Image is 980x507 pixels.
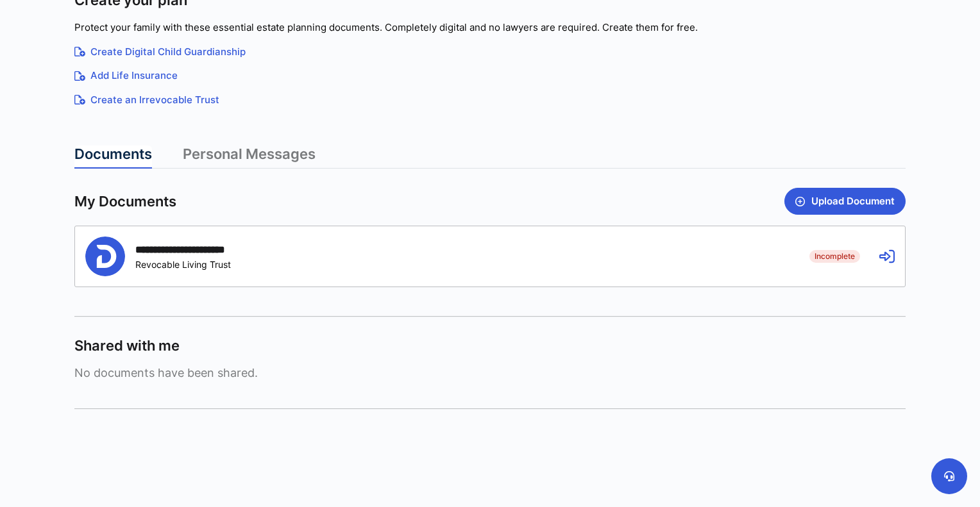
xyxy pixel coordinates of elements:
[85,237,125,276] img: Person
[74,145,152,169] a: Documents
[784,188,906,215] button: Upload Document
[74,366,906,379] span: No documents have been shared.
[809,250,860,263] span: Incomplete
[135,259,256,270] div: Revocable Living Trust
[74,69,906,83] a: Add Life Insurance
[74,337,180,355] span: Shared with me
[74,192,176,211] span: My Documents
[74,45,906,60] a: Create Digital Child Guardianship
[183,145,316,169] a: Personal Messages
[74,21,906,35] p: Protect your family with these essential estate planning documents. Completely digital and no law...
[74,93,906,108] a: Create an Irrevocable Trust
